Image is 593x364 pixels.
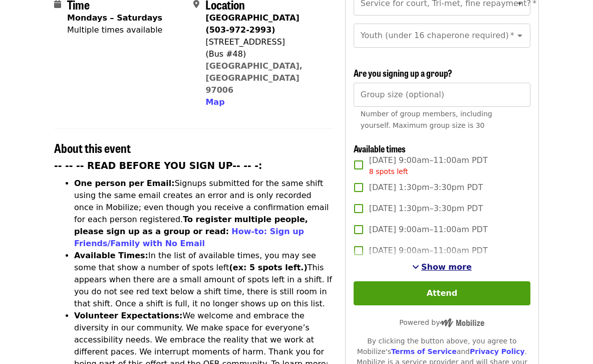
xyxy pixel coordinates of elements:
[205,96,224,108] button: Map
[354,66,452,79] span: Are you signing up a group?
[205,61,303,95] a: [GEOGRAPHIC_DATA], [GEOGRAPHIC_DATA] 97006
[229,263,307,272] strong: (ex: 5 spots left.)
[54,160,262,171] strong: -- -- -- READ BEFORE YOU SIGN UP-- -- -:
[391,347,457,355] a: Terms of Service
[369,167,408,175] span: 8 spots left
[399,318,484,326] span: Powered by
[440,318,484,327] img: Powered by Mobilize
[369,203,483,215] span: [DATE] 1:30pm–3:30pm PDT
[205,97,224,107] span: Map
[361,110,492,129] span: Number of group members, including yourself. Maximum group size is 30
[205,13,299,35] strong: [GEOGRAPHIC_DATA] (503-972-2993)
[67,13,162,23] strong: Mondays – Saturdays
[74,227,304,248] a: How-to: Sign up Friends/Family with No Email
[513,29,527,43] button: Open
[369,245,488,257] span: [DATE] 9:00am–11:00am PDT
[67,24,162,36] div: Multiple times available
[354,142,406,155] span: Available times
[421,262,472,272] span: Show more
[369,224,488,236] span: [DATE] 9:00am–11:00am PDT
[369,181,483,194] span: [DATE] 1:30pm–3:30pm PDT
[470,347,525,355] a: Privacy Policy
[74,178,175,188] strong: One person per Email:
[74,250,333,310] li: In the list of available times, you may see some that show a number of spots left This appears wh...
[54,139,131,156] span: About this event
[74,215,308,236] strong: To register multiple people, please sign up as a group or read:
[354,281,530,305] button: Attend
[369,154,488,177] span: [DATE] 9:00am–11:00am PDT
[412,261,472,273] button: See more timeslots
[74,251,148,260] strong: Available Times:
[74,177,333,250] li: Signups submitted for the same shift using the same email creates an error and is only recorded o...
[354,83,530,107] input: [object Object]
[205,36,325,48] div: [STREET_ADDRESS]
[74,311,183,320] strong: Volunteer Expectations:
[205,48,325,60] div: (Bus #48)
